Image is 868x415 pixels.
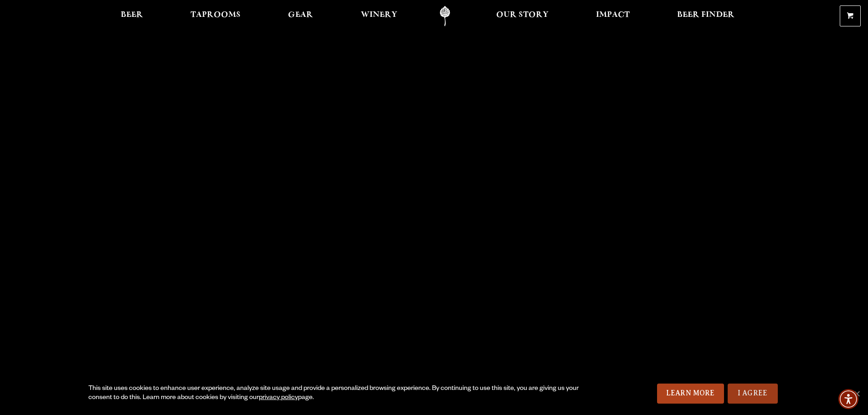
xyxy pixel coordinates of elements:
a: Beer [115,6,149,26]
a: Learn More [657,384,724,404]
a: Our Story [490,6,555,26]
a: Odell Home [428,6,462,26]
a: Gear [282,6,319,26]
a: I Agree [728,384,778,404]
a: Impact [590,6,636,26]
span: Beer [121,11,143,19]
a: Beer Finder [671,6,740,26]
a: Taprooms [185,6,247,26]
div: This site uses cookies to enhance user experience, analyze site usage and provide a personalized ... [88,384,582,403]
span: Impact [596,11,630,19]
span: Taprooms [190,11,241,19]
a: privacy policy [259,395,298,402]
a: Winery [355,6,403,26]
span: Gear [288,11,313,19]
div: Accessibility Menu [838,389,858,409]
span: Beer Finder [677,11,734,19]
span: Our Story [496,11,549,19]
span: Winery [361,11,397,19]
